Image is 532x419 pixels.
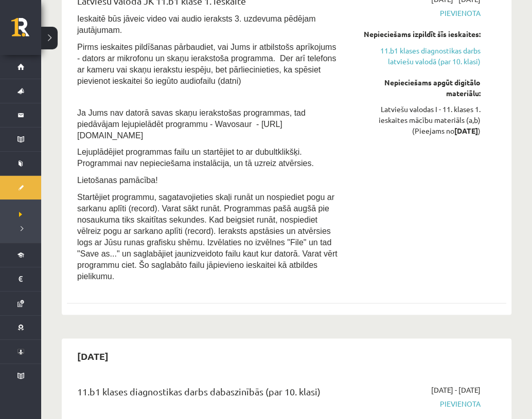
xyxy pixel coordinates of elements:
div: Nepieciešams apgūt digitālo materiālu: [357,77,481,98]
div: 11.b1 klases diagnostikas darbs dabaszinībās (par 10. klasi) [77,384,341,403]
span: Ja Jums nav datorā savas skaņu ierakstošas programmas, tad piedāvājam lejupielādēt programmu - Wa... [77,108,306,139]
a: Rīgas 1. Tālmācības vidusskola [11,18,41,44]
a: 11.b1 klases diagnostikas darbs latviešu valodā (par 10. klasi) [357,45,481,66]
strong: [DATE] [454,125,478,135]
span: Pievienota [357,8,481,19]
span: Startējiet programmu, sagatavojieties skaļi runāt un nospiediet pogu ar sarkanu aplīti (record). ... [77,192,338,280]
span: Pirms ieskaites pildīšanas pārbaudiet, vai Jums ir atbilstošs aprīkojums - dators ar mikrofonu un... [77,42,336,85]
div: Nepieciešams izpildīt šīs ieskaites: [357,29,481,40]
span: Lejuplādējiet programmas failu un startējiet to ar dubultklikšķi. Programmai nav nepieciešama ins... [77,147,314,167]
span: Lietošanas pamācība! [77,175,158,184]
span: [DATE] - [DATE] [431,384,481,395]
span: Ieskaitē būs jāveic video vai audio ieraksts 3. uzdevuma pēdējam jautājumam. [77,14,315,34]
span: Pievienota [357,398,481,409]
div: Latviešu valodas I - 11. klases 1. ieskaites mācību materiāls (a,b) (Pieejams no ) [357,103,481,136]
h2: [DATE] [67,343,119,368]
